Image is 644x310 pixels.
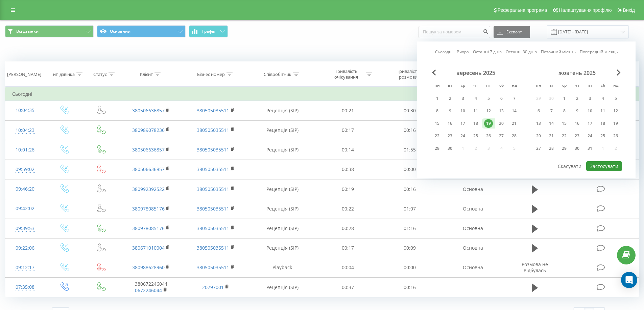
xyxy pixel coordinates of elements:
[532,131,545,141] div: пн 20 жовт 2025 р.
[571,131,583,141] div: чт 23 жовт 2025 р.
[495,93,508,104] div: сб 6 вер 2025 р.
[497,119,506,128] div: 20
[444,118,456,129] div: вт 16 вер 2025 р.
[197,245,229,251] a: 380505035511
[483,81,494,91] abbr: п’ятниця
[132,245,165,251] a: 380671010004
[317,199,379,219] td: 00:22
[5,87,639,101] td: Сьогодні
[598,132,607,140] div: 25
[197,264,229,271] a: 380505035511
[586,161,622,171] button: Застосувати
[560,144,569,153] div: 29
[446,94,454,103] div: 2
[586,132,594,140] div: 24
[494,26,530,38] button: Експорт
[328,68,364,80] div: Тривалість очікування
[431,93,444,104] div: пн 1 вер 2025 р.
[12,182,38,196] div: 09:46:20
[609,93,622,104] div: нд 5 жовт 2025 р.
[135,287,162,293] a: 0672246044
[202,284,224,290] a: 20797001
[471,94,480,103] div: 4
[440,199,505,219] td: Основна
[508,131,521,141] div: нд 28 вер 2025 р.
[495,118,508,129] div: сб 20 вер 2025 р.
[12,261,38,274] div: 09:12:17
[532,118,545,129] div: пн 13 жовт 2025 р.
[559,7,612,13] span: Налаштування профілю
[444,93,456,104] div: вт 2 вер 2025 р.
[202,29,215,34] span: Графік
[484,132,493,140] div: 26
[432,81,442,91] abbr: понеділок
[586,119,594,128] div: 17
[586,144,594,153] div: 31
[471,81,481,91] abbr: четвер
[12,163,38,176] div: 09:59:02
[469,131,482,141] div: чт 25 вер 2025 р.
[598,119,607,128] div: 18
[545,143,558,153] div: вт 28 жовт 2025 р.
[545,118,558,129] div: вт 14 жовт 2025 р.
[435,49,453,55] a: Сьогодні
[390,68,426,80] div: Тривалість розмови
[484,119,493,128] div: 19
[197,166,229,172] a: 380505035511
[248,120,317,140] td: Рецепція (SIP)
[12,143,38,157] div: 10:01:26
[12,281,38,294] div: 07:35:08
[446,144,454,153] div: 30
[456,106,469,116] div: ср 10 вер 2025 р.
[97,25,186,37] button: Основний
[471,119,480,128] div: 18
[598,107,607,115] div: 11
[379,140,441,160] td: 01:55
[506,49,537,55] a: Останні 30 днів
[189,25,228,37] button: Графік
[609,131,622,141] div: нд 26 жовт 2025 р.
[496,81,506,91] abbr: субота
[573,119,581,128] div: 16
[317,238,379,258] td: 00:17
[445,81,455,91] abbr: вівторок
[51,72,75,77] div: Тип дзвінка
[458,107,467,115] div: 10
[611,94,620,103] div: 5
[469,106,482,116] div: чт 11 вер 2025 р.
[248,258,317,277] td: Playback
[458,132,467,140] div: 24
[508,93,521,104] div: нд 7 вер 2025 р.
[596,106,609,116] div: сб 11 жовт 2025 р.
[558,143,571,153] div: ср 29 жовт 2025 р.
[248,238,317,258] td: Рецепція (SIP)
[546,81,556,91] abbr: вівторок
[532,106,545,116] div: пн 6 жовт 2025 р.
[611,119,620,128] div: 19
[440,179,505,199] td: Основна
[573,132,581,140] div: 23
[379,238,441,258] td: 00:09
[93,72,107,77] div: Статус
[197,186,229,192] a: 380505035511
[482,93,495,104] div: пт 5 вер 2025 р.
[456,93,469,104] div: ср 3 вер 2025 р.
[508,118,521,129] div: нд 21 вер 2025 р.
[248,199,317,219] td: Рецепція (SIP)
[5,25,94,37] button: Всі дзвінки
[317,219,379,238] td: 00:28
[534,132,543,140] div: 20
[482,131,495,141] div: пт 26 вер 2025 р.
[596,118,609,129] div: сб 18 жовт 2025 р.
[379,160,441,179] td: 00:00
[559,81,569,91] abbr: середа
[379,101,441,120] td: 00:30
[317,179,379,199] td: 00:19
[197,225,229,231] a: 380505035511
[611,132,620,140] div: 26
[558,106,571,116] div: ср 8 жовт 2025 р.
[431,131,444,141] div: пн 22 вер 2025 р.
[510,119,519,128] div: 21
[132,205,165,212] a: 380978085176
[586,107,594,115] div: 10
